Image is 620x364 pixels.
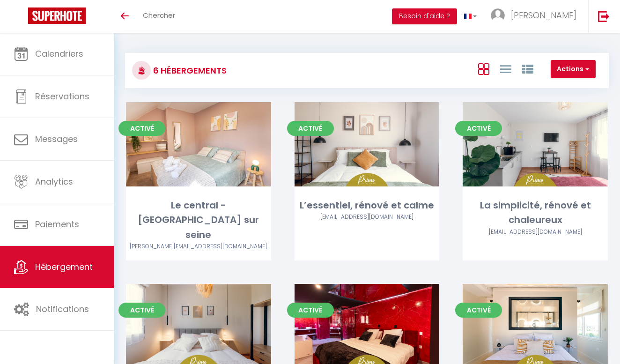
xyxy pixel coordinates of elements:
[491,8,505,22] img: ...
[598,10,610,22] img: logout
[35,261,93,273] span: Hébergement
[551,60,596,79] button: Actions
[35,133,78,145] span: Messages
[126,198,271,242] div: Le central - [GEOGRAPHIC_DATA] sur seine
[35,90,89,102] span: Réservations
[295,213,440,222] div: Airbnb
[392,8,457,24] button: Besoin d'aide ?
[35,176,73,187] span: Analytics
[118,121,165,136] span: Activé
[287,121,334,136] span: Activé
[35,218,79,230] span: Paiements
[151,60,227,81] h3: 6 Hébergements
[455,121,502,136] span: Activé
[455,303,502,318] span: Activé
[28,7,86,24] img: Super Booking
[36,303,89,315] span: Notifications
[478,61,489,76] a: Vue en Box
[35,48,83,59] span: Calendriers
[463,198,608,228] div: La simplicité, rénové et chaleureux
[118,303,165,318] span: Activé
[287,303,334,318] span: Activé
[126,242,271,251] div: Airbnb
[522,61,533,76] a: Vue par Groupe
[295,198,440,213] div: L’essentiel, rénové et calme
[500,61,511,76] a: Vue en Liste
[511,9,576,21] span: [PERSON_NAME]
[143,10,175,20] span: Chercher
[463,228,608,237] div: Airbnb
